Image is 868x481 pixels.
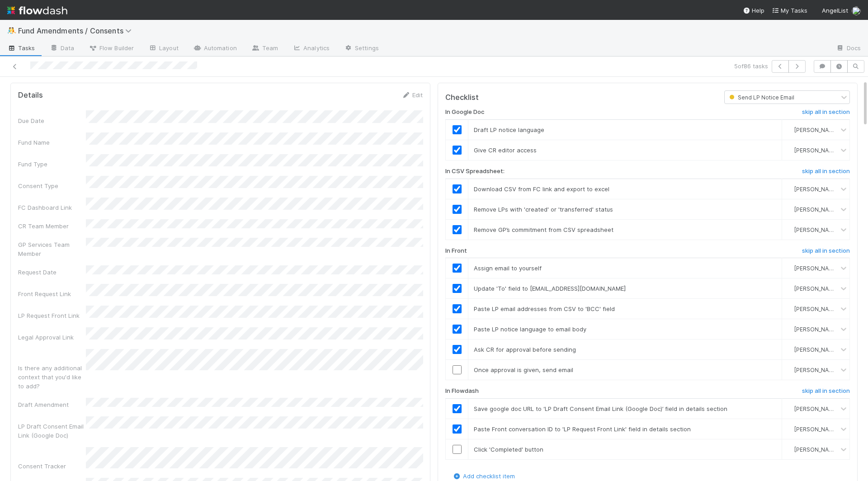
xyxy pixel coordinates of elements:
span: AngelList [822,7,848,14]
span: 🤼 [7,27,16,34]
div: Is there any additional context that you'd like to add? [18,363,86,391]
span: Tasks [7,43,35,52]
img: avatar_768cd48b-9260-4103-b3ef-328172ae0546.png [786,366,793,373]
span: Save google doc URL to ‘LP Draft Consent Email Link (Google Doc)’ field in details section [474,405,727,412]
a: Settings [337,42,386,56]
div: CR Team Member [18,222,86,231]
span: 5 of 86 tasks [734,61,768,71]
a: Team [244,42,285,56]
span: [PERSON_NAME] [794,265,839,272]
div: Fund Name [18,138,86,147]
a: Add checklist item [452,472,515,480]
div: Help [743,6,764,15]
span: Click 'Completed' button [474,446,543,453]
img: avatar_768cd48b-9260-4103-b3ef-328172ae0546.png [786,305,793,312]
span: Ask CR for approval before sending [474,346,576,353]
a: skip all in section [802,108,850,119]
a: Analytics [285,42,337,56]
div: Fund Type [18,160,86,169]
img: avatar_768cd48b-9260-4103-b3ef-328172ae0546.png [786,346,793,353]
img: avatar_768cd48b-9260-4103-b3ef-328172ae0546.png [786,325,793,333]
span: [PERSON_NAME] [794,185,839,192]
span: Assign email to yourself [474,264,542,272]
h5: Details [18,91,43,100]
h6: In Flowdash [445,387,479,395]
img: avatar_768cd48b-9260-4103-b3ef-328172ae0546.png [786,206,793,213]
a: Docs [829,42,868,56]
span: [PERSON_NAME] [794,326,839,333]
span: [PERSON_NAME] [794,127,839,133]
span: Paste Front conversation ID to 'LP Request Front Link' field in details section [474,425,691,433]
img: avatar_768cd48b-9260-4103-b3ef-328172ae0546.png [786,146,793,154]
a: Edit [401,91,423,99]
span: Flow Builder [89,43,134,52]
div: Consent Tracker [18,462,86,471]
img: avatar_768cd48b-9260-4103-b3ef-328172ae0546.png [786,264,793,272]
span: Update 'To' field to [EMAIL_ADDRESS][DOMAIN_NAME] [474,285,626,292]
span: Paste LP email addresses from CSV to 'BCC' field [474,305,615,312]
span: Remove GP’s commitment from CSV spreadsheet [474,226,613,233]
span: [PERSON_NAME] [794,346,839,353]
img: avatar_768cd48b-9260-4103-b3ef-328172ae0546.png [786,425,793,433]
span: [PERSON_NAME] [794,446,839,453]
h6: skip all in section [802,247,850,255]
a: My Tasks [772,6,807,15]
span: [PERSON_NAME] [794,306,839,312]
div: Draft Amendment [18,400,86,409]
img: avatar_768cd48b-9260-4103-b3ef-328172ae0546.png [786,226,793,233]
h6: In Google Doc [445,108,484,116]
img: avatar_768cd48b-9260-4103-b3ef-328172ae0546.png [786,285,793,292]
span: [PERSON_NAME] [794,285,839,292]
a: skip all in section [802,247,850,258]
span: My Tasks [772,7,807,14]
img: avatar_768cd48b-9260-4103-b3ef-328172ae0546.png [786,126,793,133]
h6: skip all in section [802,168,850,175]
span: [PERSON_NAME] [794,367,839,373]
span: Once approval is given, send email [474,366,573,373]
a: skip all in section [802,168,850,179]
span: Paste LP notice language to email body [474,325,586,333]
div: Request Date [18,268,86,277]
span: Download CSV from FC link and export to excel [474,185,609,193]
div: FC Dashboard Link [18,203,86,212]
a: skip all in section [802,387,850,398]
h6: skip all in section [802,387,850,395]
img: avatar_768cd48b-9260-4103-b3ef-328172ae0546.png [786,405,793,412]
span: Remove LPs with 'created' or 'transferred' status [474,206,613,213]
img: avatar_768cd48b-9260-4103-b3ef-328172ae0546.png [786,446,793,453]
span: [PERSON_NAME] [794,226,839,233]
h6: In Front [445,247,467,255]
span: [PERSON_NAME] [794,406,839,412]
div: Consent Type [18,181,86,190]
span: Give CR editor access [474,146,537,154]
div: Front Request Link [18,289,86,298]
a: Flow Builder [81,42,141,56]
img: avatar_aa70801e-8de5-4477-ab9d-eb7c67de69c1.png [852,6,861,15]
h5: Checklist [445,93,479,102]
span: Fund Amendments / Consents [18,26,136,35]
div: Legal Approval Link [18,333,86,342]
a: Layout [141,42,186,56]
img: logo-inverted-e16ddd16eac7371096b0.svg [7,3,67,18]
span: Draft LP notice language [474,126,544,133]
div: LP Request Front Link [18,311,86,320]
a: Automation [186,42,244,56]
img: avatar_768cd48b-9260-4103-b3ef-328172ae0546.png [786,185,793,193]
div: GP Services Team Member [18,240,86,258]
span: [PERSON_NAME] [794,426,839,433]
div: Due Date [18,116,86,125]
h6: In CSV Spreadsheet: [445,168,505,175]
h6: skip all in section [802,108,850,116]
span: [PERSON_NAME] [794,206,839,212]
span: Send LP Notice Email [727,94,794,101]
a: Data [42,42,81,56]
div: LP Draft Consent Email Link (Google Doc) [18,422,86,440]
span: [PERSON_NAME] [794,147,839,154]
